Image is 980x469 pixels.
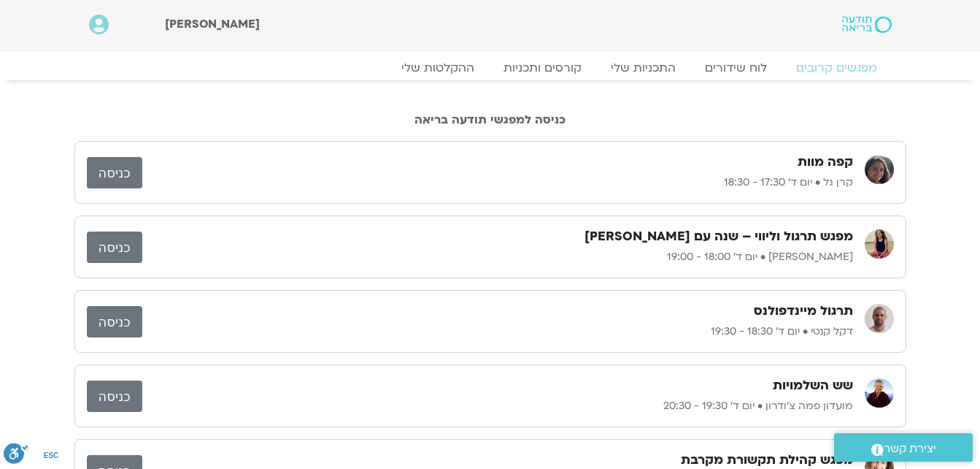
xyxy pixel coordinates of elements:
[596,61,690,75] a: התכניות שלי
[87,306,142,338] a: כניסה
[387,61,489,75] a: ההקלטות שלי
[865,229,894,259] img: מליסה בר-אילן
[74,113,906,126] h2: כניסה למפגשי תודעה בריאה
[834,433,973,462] a: יצירת קשר
[165,16,260,32] span: [PERSON_NAME]
[87,381,142,412] a: כניסה
[773,377,853,394] h3: שש השלמויות
[865,155,894,184] img: קרן גל
[782,61,892,75] a: מפגשים קרובים
[884,439,936,459] span: יצירת קשר
[865,304,894,333] img: דקל קנטי
[690,61,782,75] a: לוח שידורים
[142,174,853,191] p: קרן גל • יום ד׳ 17:30 - 18:30
[87,157,142,188] a: כניסה
[865,378,894,408] img: מועדון פמה צ'ודרון
[142,397,853,415] p: מועדון פמה צ'ודרון • יום ד׳ 19:30 - 20:30
[681,451,853,469] h3: מפגש קהילת תקשורת מקרבת
[142,248,853,266] p: [PERSON_NAME] • יום ד׳ 18:00 - 19:00
[142,323,853,340] p: דקל קנטי • יום ד׳ 18:30 - 19:30
[489,61,596,75] a: קורסים ותכניות
[798,153,853,171] h3: קפה מוות
[89,61,892,75] nav: Menu
[87,232,142,263] a: כניסה
[754,302,853,320] h3: תרגול מיינדפולנס
[584,228,853,245] h3: מפגש תרגול וליווי – שנה עם [PERSON_NAME]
